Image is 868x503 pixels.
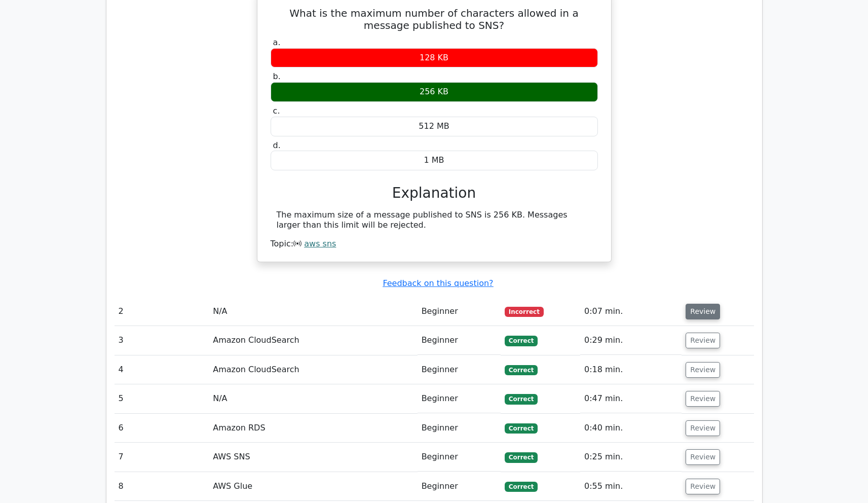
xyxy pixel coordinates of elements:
td: Beginner [418,297,501,326]
td: 0:29 min. [580,326,682,355]
td: 0:25 min. [580,443,682,472]
button: Review [686,479,720,494]
td: N/A [209,297,417,326]
h3: Explanation [277,185,592,202]
td: AWS Glue [209,472,417,501]
td: Beginner [418,472,501,501]
span: a. [273,38,281,47]
td: Beginner [418,443,501,472]
div: 256 KB [271,82,598,102]
td: Beginner [418,414,501,443]
h5: What is the maximum number of characters allowed in a message published to SNS? [270,7,599,31]
td: 0:07 min. [580,297,682,326]
span: Correct [505,452,538,462]
span: Correct [505,365,538,375]
div: 128 KB [271,48,598,68]
td: 6 [115,414,209,443]
td: 0:55 min. [580,472,682,501]
td: 0:40 min. [580,414,682,443]
span: Correct [505,394,538,404]
td: 5 [115,384,209,413]
td: Amazon CloudSearch [209,355,417,384]
td: Beginner [418,384,501,413]
td: AWS SNS [209,443,417,472]
td: 7 [115,443,209,472]
button: Review [686,391,720,407]
span: Correct [505,482,538,492]
span: Correct [505,423,538,434]
div: The maximum size of a message published to SNS is 256 KB. Messages larger than this limit will be... [277,210,592,231]
td: 4 [115,355,209,384]
span: Correct [505,336,538,346]
span: b. [273,71,281,81]
span: c. [273,106,280,116]
div: 1 MB [271,151,598,170]
td: 0:47 min. [580,384,682,413]
button: Review [686,304,720,319]
td: Beginner [418,326,501,355]
span: d. [273,140,281,150]
td: Amazon CloudSearch [209,326,417,355]
td: 0:18 min. [580,355,682,384]
td: Amazon RDS [209,414,417,443]
td: N/A [209,384,417,413]
div: 512 MB [271,117,598,136]
td: 3 [115,326,209,355]
td: 8 [115,472,209,501]
button: Review [686,449,720,465]
div: Topic: [271,239,598,249]
a: aws sns [304,239,336,248]
button: Review [686,362,720,378]
button: Review [686,333,720,348]
td: Beginner [418,355,501,384]
span: Incorrect [505,307,544,317]
a: Feedback on this question? [383,278,493,288]
td: 2 [115,297,209,326]
button: Review [686,420,720,436]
